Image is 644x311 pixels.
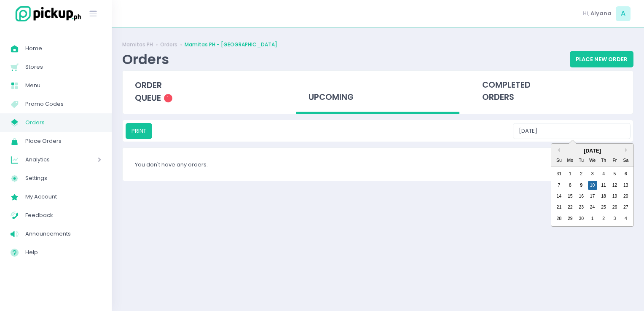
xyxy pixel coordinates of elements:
[25,173,101,184] span: Settings
[610,169,619,179] div: day-5
[588,203,597,212] div: day-24
[25,136,101,147] span: Place Orders
[588,181,597,190] div: day-10
[554,192,563,201] div: day-14
[588,192,597,201] div: day-17
[577,214,586,223] div: day-30
[164,94,172,102] span: 1
[160,41,177,48] a: Orders
[470,71,633,112] div: completed orders
[583,9,589,18] span: Hi,
[599,214,608,223] div: day-2
[577,169,586,179] div: day-2
[566,203,575,212] div: day-22
[590,9,612,18] span: Aiyana
[25,191,101,202] span: My Account
[577,156,586,165] div: Tu
[25,228,101,239] span: Announcements
[25,117,101,128] span: Orders
[599,169,608,179] div: day-4
[610,192,619,201] div: day-19
[610,203,619,212] div: day-26
[570,51,633,67] button: Place New Order
[296,71,459,114] div: upcoming
[566,192,575,201] div: day-15
[599,192,608,201] div: day-18
[126,123,152,139] button: PRINT
[588,169,597,179] div: day-3
[566,181,575,190] div: day-8
[566,156,575,165] div: Mo
[610,156,619,165] div: Fr
[554,169,563,179] div: day-31
[122,41,153,48] a: Mamitas PH
[185,41,277,48] a: Mamitas PH - [GEOGRAPHIC_DATA]
[577,181,586,190] div: day-9
[554,156,563,165] div: Su
[554,214,563,223] div: day-28
[11,5,82,23] img: logo
[566,214,575,223] div: day-29
[554,203,563,212] div: day-21
[616,6,631,21] span: A
[621,214,631,223] div: day-4
[135,80,162,104] span: order queue
[25,80,101,91] span: Menu
[621,169,631,179] div: day-6
[123,148,633,181] div: You don't have any orders.
[621,181,631,190] div: day-13
[610,214,619,223] div: day-3
[553,169,631,224] div: month-2025-09
[25,62,101,72] span: Stores
[25,247,101,258] span: Help
[588,214,597,223] div: day-1
[599,156,608,165] div: Th
[25,154,74,165] span: Analytics
[621,203,631,212] div: day-27
[566,169,575,179] div: day-1
[621,192,631,201] div: day-20
[599,181,608,190] div: day-11
[554,181,563,190] div: day-7
[551,147,633,155] div: [DATE]
[625,148,629,152] button: Next Month
[555,148,560,152] button: Previous Month
[588,156,597,165] div: We
[577,203,586,212] div: day-23
[25,99,101,110] span: Promo Codes
[599,203,608,212] div: day-25
[610,181,619,190] div: day-12
[25,43,101,54] span: Home
[621,156,631,165] div: Sa
[25,210,101,221] span: Feedback
[577,192,586,201] div: day-16
[122,51,169,67] div: Orders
